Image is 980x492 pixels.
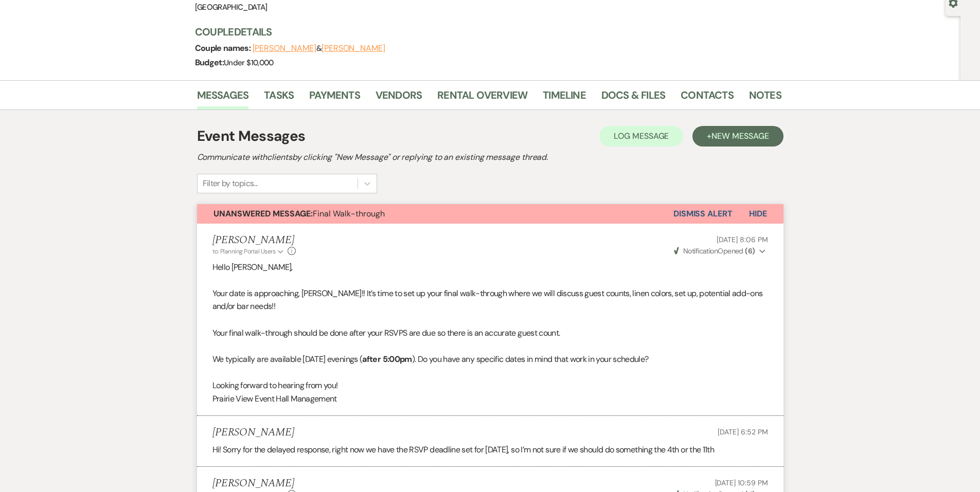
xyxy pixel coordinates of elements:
a: Timeline [543,87,586,110]
span: [DATE] 6:52 PM [718,427,768,436]
a: Contacts [681,87,734,110]
span: New Message [711,131,769,141]
button: [PERSON_NAME] [322,44,385,52]
div: Filter by topics... [203,177,258,190]
span: ). Do you have any specific dates in mind that work in your schedule? [412,354,649,365]
h1: Event Messages [197,125,306,147]
span: & [253,43,385,53]
a: Vendors [376,87,422,110]
span: Your final walk-through should be done after your RSVPS are due so there is an accurate guest count. [212,327,560,338]
h5: [PERSON_NAME] [212,426,294,439]
span: to: Planning Portal Users [212,247,276,256]
button: to: Planning Portal Users [212,247,286,256]
button: +New Message [692,126,783,147]
span: Opened [674,246,755,256]
span: Looking forward to hearing from you! [212,380,338,391]
button: NotificationOpened (6) [672,246,768,257]
span: [DATE] 8:06 PM [717,235,768,244]
strong: after 5:00pm [362,354,412,365]
a: Tasks [264,87,294,110]
a: Messages [197,87,249,110]
p: Hello [PERSON_NAME], [212,261,768,274]
span: We typically are available [DATE] evenings ( [212,354,363,365]
span: Prairie View Event Hall Management [212,393,337,404]
span: Budget: [195,57,224,68]
button: [PERSON_NAME] [253,44,316,52]
span: Notification [683,246,718,256]
span: Final Walk-through [213,208,385,219]
a: Rental Overview [437,87,527,110]
span: [DATE] 10:59 PM [715,478,768,487]
span: [GEOGRAPHIC_DATA] [195,2,268,12]
strong: Unanswered Message: [213,208,313,219]
a: Docs & Files [601,87,665,110]
span: Under $10,000 [224,58,274,68]
h5: [PERSON_NAME] [212,477,296,490]
h5: [PERSON_NAME] [212,234,296,247]
p: Hi! Sorry for the delayed response, right now we have the RSVP deadline set for [DATE], so I’m no... [212,443,768,457]
span: Your date is approaching, [PERSON_NAME]!! It’s time to set up your final walk-through where we wi... [212,288,763,312]
button: Log Message [599,126,683,147]
span: Log Message [614,131,669,141]
h3: Couple Details [195,25,771,39]
span: Couple names: [195,43,253,53]
a: Payments [309,87,360,110]
strong: ( 6 ) [745,246,755,256]
span: Hide [749,208,767,219]
h2: Communicate with clients by clicking "New Message" or replying to an existing message thread. [197,151,783,163]
button: Hide [733,204,783,224]
button: Unanswered Message:Final Walk-through [197,204,673,224]
button: Dismiss Alert [673,204,733,224]
a: Notes [749,87,781,110]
